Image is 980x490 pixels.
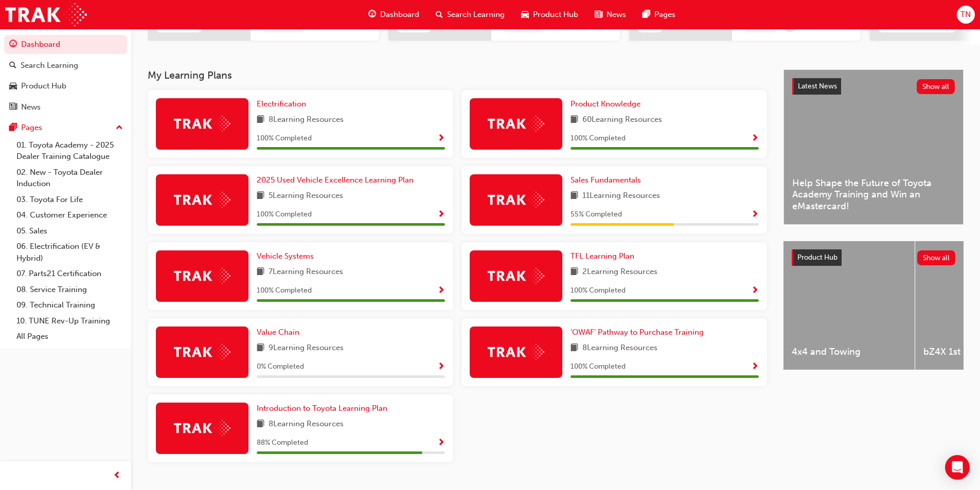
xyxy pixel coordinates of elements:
span: 5 Learning Resources [269,190,343,203]
button: Pages [4,118,127,137]
button: Show Progress [751,132,759,145]
a: Electrification [257,98,310,110]
button: Show Progress [751,208,759,221]
button: Show all [917,250,956,265]
span: Product Knowledge [571,99,640,108]
span: book-icon [571,114,578,126]
span: TFL Learning Plan [571,251,634,261]
a: Latest NewsShow all [792,78,955,95]
a: 07. Parts21 Certification [12,266,127,282]
a: pages-iconPages [634,4,684,25]
div: Pages [21,122,42,134]
span: 7 Learning Resources [269,266,343,279]
span: 100 % Completed [571,361,626,373]
span: pages-icon [9,123,17,133]
span: News [607,9,626,21]
a: 09. Technical Training [12,297,127,313]
span: 8 Learning Resources [269,114,344,126]
span: Show Progress [751,362,759,372]
span: book-icon [257,342,264,355]
span: Latest News [798,82,837,90]
a: TFL Learning Plan [571,250,638,262]
span: book-icon [571,342,578,355]
button: DashboardSearch LearningProduct HubNews [4,33,127,118]
span: up-icon [116,121,123,135]
a: 01. Toyota Academy - 2025 Dealer Training Catalogue [12,137,127,165]
span: 55 % Completed [571,209,622,221]
a: news-iconNews [586,4,634,25]
a: guage-iconDashboard [360,4,427,25]
span: 100 % Completed [257,133,312,144]
div: Product Hub [21,80,66,92]
a: All Pages [12,329,127,344]
span: Product Hub [533,9,578,21]
span: Value Chain [257,328,299,337]
span: 100 % Completed [257,285,312,297]
img: Trak [488,344,544,360]
span: 4x4 and Towing [792,346,906,358]
a: Product HubShow all [792,249,955,266]
span: Show Progress [751,134,759,143]
button: Show Progress [751,360,759,373]
a: Value Chain [257,326,304,338]
span: 100 % Completed [257,209,312,221]
img: Trak [174,268,230,284]
button: Show Progress [437,437,445,449]
button: Show Progress [437,208,445,221]
span: book-icon [257,266,264,279]
img: Trak [488,268,544,284]
img: Trak [488,116,544,132]
span: car-icon [521,8,529,21]
span: Introduction to Toyota Learning Plan [257,404,387,413]
a: Trak [5,3,87,26]
a: Sales Fundamentals [571,174,645,186]
span: book-icon [257,190,264,203]
img: Trak [174,192,230,208]
img: Trak [174,116,230,132]
a: 2025 Used Vehicle Excellence Learning Plan [257,174,418,186]
a: 4x4 and Towing [783,241,915,370]
button: Show Progress [751,284,759,297]
span: prev-icon [113,469,121,482]
span: Electrification [257,99,306,108]
span: guage-icon [9,40,17,49]
span: search-icon [9,61,16,70]
a: 05. Sales [12,223,127,239]
a: 04. Customer Experience [12,207,127,223]
span: 100 % Completed [571,285,626,297]
span: book-icon [571,266,578,279]
button: Show Progress [437,360,445,373]
img: Trak [174,344,230,360]
span: Product Hub [797,253,838,262]
a: 08. Service Training [12,282,127,298]
div: News [21,101,41,113]
span: book-icon [257,114,264,126]
a: Introduction to Toyota Learning Plan [257,403,391,414]
a: Latest NewsShow allHelp Shape the Future of Toyota Academy Training and Win an eMastercard! [783,69,964,225]
span: guage-icon [368,8,376,21]
a: 'OWAF' Pathway to Purchase Training [571,326,708,338]
span: news-icon [595,8,602,21]
span: 100 % Completed [571,133,626,144]
a: Search Learning [4,56,127,75]
a: Product Knowledge [571,98,645,110]
span: pages-icon [643,8,650,21]
a: 02. New - Toyota Dealer Induction [12,165,127,192]
span: Show Progress [437,439,445,448]
span: 8 Learning Resources [582,342,657,355]
span: Sales Fundamentals [571,175,641,185]
span: book-icon [571,190,578,203]
span: Search Learning [447,9,505,21]
span: Show Progress [437,134,445,143]
span: 2 Learning Resources [582,266,657,279]
button: Show all [917,79,955,94]
span: 60 Learning Resources [582,114,662,126]
a: Vehicle Systems [257,250,318,262]
span: Show Progress [437,362,445,372]
button: Show Progress [437,132,445,145]
span: TN [960,9,971,21]
span: Pages [654,9,675,21]
img: Trak [174,420,230,436]
span: 'OWAF' Pathway to Purchase Training [571,328,704,337]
